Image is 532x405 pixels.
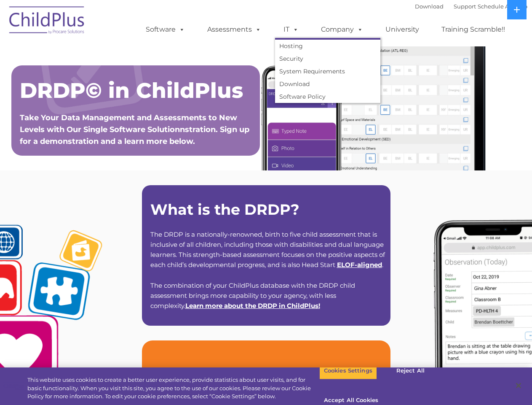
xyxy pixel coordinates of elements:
span: ! [185,302,320,310]
span: The combination of your ChildPlus database with the DRDP child assessment brings more capability ... [150,281,355,310]
img: ChildPlus by Procare Solutions [5,0,89,43]
a: Hosting [275,40,380,52]
a: Support [454,3,476,10]
a: Download [415,3,444,10]
button: Reject All [384,362,437,380]
button: Cookies Settings [319,362,377,380]
a: Software Policy [275,90,380,103]
a: Company [313,21,372,38]
font: | [415,3,527,10]
a: System Requirements [275,65,380,78]
span: The DRDP is a nationally-renowned, birth to five child assessment that is inclusive of all childr... [150,230,385,269]
a: University [377,21,428,38]
a: Security [275,52,380,65]
a: Schedule A Demo [478,3,527,10]
span: Take Your Data Management and Assessments to New Levels with Our Single Software Solutionnstratio... [20,113,249,146]
a: IT [275,21,307,38]
span: DRDP© in ChildPlus [20,78,243,103]
a: Software [137,21,193,38]
div: This website uses cookies to create a better user experience, provide statistics about user visit... [27,376,319,401]
a: Learn more about the DRDP in ChildPlus [185,302,318,310]
strong: What is the DRDP? [150,200,299,219]
a: ELOF-aligned [337,261,382,269]
button: Close [509,376,528,395]
a: Training Scramble!! [433,21,513,38]
a: Assessments [199,21,270,38]
a: Download [275,78,380,90]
